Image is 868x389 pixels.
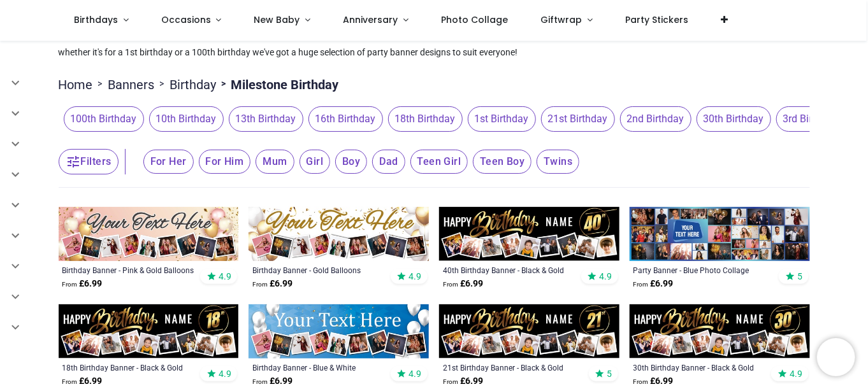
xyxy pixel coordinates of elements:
[62,265,201,275] a: Birthday Banner - Pink & Gold Balloons
[473,150,532,174] span: Teen Boy
[62,375,103,388] strong: £ 6.99
[443,362,581,372] a: 21st Birthday Banner - Black & Gold
[607,368,612,379] span: 5
[771,106,845,132] button: 3rd Birthday
[219,368,231,379] span: 4.9
[468,106,536,132] span: 1st Birthday
[633,278,674,290] strong: £ 6.99
[443,265,581,275] a: 40th Birthday Banner - Black & Gold
[443,278,483,290] strong: £ 6.99
[633,265,772,275] a: Party Banner - Blue Photo Collage
[410,150,468,174] span: Teen Girl
[790,368,802,379] span: 4.9
[217,78,231,90] span: >
[199,150,251,174] span: For Him
[409,368,421,379] span: 4.9
[633,378,649,385] span: From
[149,106,224,132] span: 10th Birthday
[630,304,810,358] img: Personalised Happy 30th Birthday Banner - Black & Gold - Custom Name & 9 Photo Upload
[443,378,458,385] span: From
[443,281,458,288] span: From
[161,13,211,26] span: Occasions
[633,375,674,388] strong: £ 6.99
[776,106,845,132] span: 3rd Birthday
[817,338,855,376] iframe: Brevo live chat
[59,149,119,174] button: Filters
[252,362,391,372] a: Birthday Banner - Blue & White
[170,76,217,94] a: Birthday
[62,278,103,290] strong: £ 6.99
[308,106,383,132] span: 16th Birthday
[229,106,303,132] span: 13th Birthday
[343,13,398,26] span: Anniversary
[697,106,771,132] span: 30th Birthday
[59,46,810,59] p: whether it's for a 1st birthday or a 100th birthday we've got a huge selection of party banner de...
[537,150,579,174] span: Twins
[62,378,78,385] span: From
[59,76,93,94] a: Home
[217,76,339,94] li: Milestone Birthday
[439,304,619,358] img: Personalised Happy 21st Birthday Banner - Black & Gold - Custom Name & 9 Photo Upload
[252,265,391,275] a: Birthday Banner - Gold Balloons
[108,76,155,94] a: Banners
[59,106,144,132] button: 100th Birthday
[252,375,293,388] strong: £ 6.99
[620,106,691,132] span: 2nd Birthday
[249,207,429,261] img: Personalised Happy Birthday Banner - Gold Balloons - 9 Photo Upload
[691,106,771,132] button: 30th Birthday
[93,78,108,90] span: >
[630,207,810,261] img: Personalised Party Banner - Blue Photo Collage - Custom Text & 30 Photo Upload
[144,106,224,132] button: 10th Birthday
[62,281,78,288] span: From
[633,281,649,288] span: From
[252,278,293,290] strong: £ 6.99
[252,378,268,385] span: From
[625,13,688,26] span: Party Stickers
[463,106,536,132] button: 1st Birthday
[441,13,508,26] span: Photo Collage
[541,106,615,132] span: 21st Birthday
[372,150,405,174] span: Dad
[335,150,367,174] span: Boy
[633,362,772,372] a: 30th Birthday Banner - Black & Gold
[615,106,691,132] button: 2nd Birthday
[64,106,144,132] span: 100th Birthday
[249,304,429,358] img: Personalised Happy Birthday Banner - Blue & White - 9 Photo Upload
[143,150,194,174] span: For Her
[219,271,231,282] span: 4.9
[388,106,463,132] span: 18th Birthday
[797,271,802,282] span: 5
[536,106,615,132] button: 21st Birthday
[256,150,294,174] span: Mum
[409,271,421,282] span: 4.9
[300,150,331,174] span: Girl
[155,78,170,90] span: >
[303,106,383,132] button: 16th Birthday
[443,375,483,388] strong: £ 6.99
[59,207,239,261] img: Personalised Happy Birthday Banner - Pink & Gold Balloons - 9 Photo Upload
[224,106,303,132] button: 13th Birthday
[59,304,239,358] img: Personalised Happy 18th Birthday Banner - Black & Gold - Custom Name & 9 Photo Upload
[599,271,612,282] span: 4.9
[62,362,201,372] a: 18th Birthday Banner - Black & Gold
[74,13,118,26] span: Birthdays
[439,207,619,261] img: Personalised Happy 40th Birthday Banner - Black & Gold - Custom Name & 9 Photo Upload
[254,13,300,26] span: New Baby
[540,13,582,26] span: Giftwrap
[252,281,268,288] span: From
[383,106,463,132] button: 18th Birthday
